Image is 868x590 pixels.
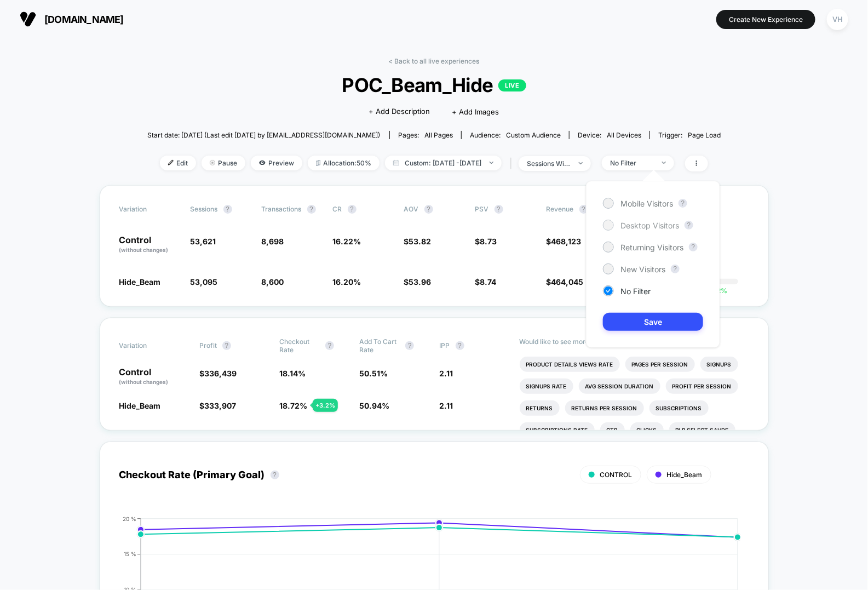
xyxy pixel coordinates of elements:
[409,277,432,287] span: 53.96
[210,160,215,165] img: end
[700,357,738,372] li: Signups
[495,205,503,214] button: ?
[404,237,432,246] span: $
[404,277,432,287] span: $
[385,156,502,170] span: Custom: [DATE] - [DATE]
[547,205,574,213] span: Revenue
[279,369,306,378] span: 18.14 %
[204,401,236,410] span: 333,907
[547,237,582,246] span: $
[480,277,497,287] span: 8.74
[565,400,644,416] li: Returns Per Session
[223,205,232,214] button: ?
[620,265,665,274] span: New Visitors
[405,341,414,350] button: ?
[199,369,237,378] span: $
[119,401,161,410] span: Hide_Beam
[620,287,651,296] span: No Filter
[600,471,633,479] span: CONTROL
[456,341,464,350] button: ?
[440,401,453,410] span: 2.11
[630,422,664,438] li: Clicks
[610,159,654,167] div: No Filter
[389,57,480,65] a: < Back to all live experiences
[620,199,673,208] span: Mobile Visitors
[119,236,180,254] p: Control
[625,357,695,372] li: Pages Per Session
[313,399,338,412] div: + 3.2 %
[716,10,815,29] button: Create New Experience
[359,337,400,354] span: Add To Cart Rate
[168,160,174,165] img: edit
[222,341,231,350] button: ?
[527,159,571,168] div: sessions with impression
[824,8,852,31] button: VH
[398,131,453,139] div: Pages:
[262,277,284,287] span: 8,600
[404,205,419,213] span: AOV
[325,341,334,350] button: ?
[119,379,169,385] span: (without changes)
[551,237,582,246] span: 468,123
[160,156,196,170] span: Edit
[316,160,320,166] img: rebalance
[176,73,692,96] span: POC_Beam_Hide
[662,162,666,164] img: end
[667,471,703,479] span: Hide_Beam
[520,422,595,438] li: Subscriptions Rate
[689,243,698,251] button: ?
[262,237,284,246] span: 8,698
[440,369,453,378] span: 2.11
[44,14,124,25] span: [DOMAIN_NAME]
[607,131,641,139] span: all devices
[547,277,584,287] span: $
[475,277,497,287] span: $
[620,221,679,230] span: Desktop Visitors
[124,551,136,557] tspan: 15 %
[424,131,453,139] span: all pages
[579,162,583,164] img: end
[123,515,136,522] tspan: 20 %
[679,199,687,208] button: ?
[658,131,721,139] div: Trigger:
[20,11,36,27] img: Visually logo
[498,79,526,91] p: LIVE
[520,357,620,372] li: Product Details Views Rate
[579,379,660,394] li: Avg Session Duration
[409,237,432,246] span: 53.82
[204,369,237,378] span: 336,439
[475,237,497,246] span: $
[671,265,680,273] button: ?
[685,221,693,230] button: ?
[16,10,127,28] button: [DOMAIN_NAME]
[191,205,218,213] span: Sessions
[603,313,703,331] button: Save
[490,162,493,164] img: end
[452,107,499,116] span: + Add Images
[551,277,584,287] span: 464,045
[119,205,180,214] span: Variation
[569,131,649,139] span: Device:
[251,156,302,170] span: Preview
[202,156,245,170] span: Pause
[199,341,217,350] span: Profit
[271,471,279,479] button: ?
[475,205,489,213] span: PSV
[191,277,218,287] span: 53,095
[333,277,361,287] span: 16.20 %
[279,401,307,410] span: 18.72 %
[119,337,180,354] span: Variation
[119,368,188,386] p: Control
[333,237,361,246] span: 16.22 %
[440,341,450,350] span: IPP
[359,401,389,410] span: 50.94 %
[600,422,625,438] li: Ctr
[620,243,683,252] span: Returning Visitors
[506,131,561,139] span: Custom Audience
[308,156,380,170] span: Allocation: 50%
[333,205,342,213] span: CR
[470,131,561,139] div: Audience:
[688,131,721,139] span: Page Load
[199,401,236,410] span: $
[348,205,357,214] button: ?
